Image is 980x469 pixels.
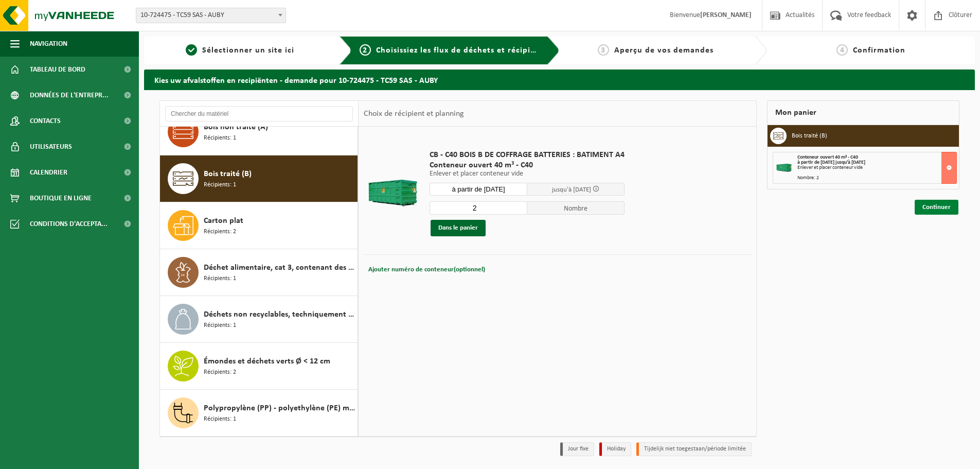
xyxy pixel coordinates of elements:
span: 10-724475 - TC59 SAS - AUBY [136,8,286,23]
span: Récipients: 2 [204,368,236,377]
span: jusqu'à [DATE] [552,186,591,193]
div: Enlever et placer conteneur vide [797,165,956,170]
input: Chercher du matériel [165,106,353,121]
span: Carton plat [204,215,243,227]
span: 3 [598,44,609,56]
button: Bois non traité (A) Récipients: 1 [160,109,358,155]
p: Enlever et placer conteneur vide [430,170,625,178]
span: Conteneur ouvert 40 m³ - C40 [430,160,625,170]
span: Récipients: 1 [204,133,236,143]
span: Bois traité (B) [204,168,252,180]
span: 2 [360,44,371,56]
span: Données de l'entrepr... [30,82,109,108]
span: Déchet alimentaire, cat 3, contenant des produits d'origine animale, emballage synthétique [204,262,355,274]
span: Nombre [527,201,625,215]
h2: Kies uw afvalstoffen en recipiënten - demande pour 10-724475 - TC59 SAS - AUBY [144,70,975,90]
span: Bois non traité (A) [204,121,268,133]
a: Continuer [915,200,958,215]
span: Contacts [30,108,61,134]
span: Conditions d'accepta... [30,211,108,237]
span: Conteneur ouvert 40 m³ - C40 [797,154,858,160]
span: Aperçu de vos demandes [614,46,714,55]
li: Jour fixe [560,442,594,456]
button: Déchet alimentaire, cat 3, contenant des produits d'origine animale, emballage synthétique Récipi... [160,249,358,296]
span: Récipients: 1 [204,274,236,284]
span: Utilisateurs [30,134,72,160]
span: Navigation [30,31,67,57]
span: Confirmation [853,46,905,55]
a: 1Sélectionner un site ici [149,44,331,57]
button: Bois traité (B) Récipients: 1 [160,155,358,202]
span: Récipients: 1 [204,414,236,424]
span: Sélectionner un site ici [202,46,294,55]
span: Polypropylène (PP) - polyethylène (PE) mix, dur, coloré [204,402,355,414]
span: Choisissiez les flux de déchets et récipients [376,46,547,55]
span: Ajouter numéro de conteneur(optionnel) [368,266,485,273]
span: Récipients: 1 [204,321,236,331]
button: Carton plat Récipients: 2 [160,202,358,249]
button: Ajouter numéro de conteneur(optionnel) [367,263,486,277]
li: Tijdelijk niet toegestaan/période limitée [636,442,752,456]
span: 4 [836,44,848,56]
div: Mon panier [767,100,959,125]
span: CB - C40 BOIS B DE COFFRAGE BATTERIES : BATIMENT A4 [430,150,625,160]
span: Tableau de bord [30,57,85,82]
span: Déchets non recyclables, techniquement non combustibles (combustibles) [204,308,355,321]
div: Nombre: 2 [797,176,956,181]
strong: à partir de [DATE] jusqu'à [DATE] [797,160,865,165]
div: Choix de récipient et planning [359,101,469,127]
span: Calendrier [30,160,67,185]
span: Récipients: 1 [204,180,236,190]
h3: Bois traité (B) [792,128,827,144]
input: Sélectionnez date [430,183,527,196]
button: Dans le panier [431,220,486,236]
span: Récipients: 2 [204,227,236,237]
span: Émondes et déchets verts Ø < 12 cm [204,355,330,368]
span: 1 [186,44,197,56]
strong: [PERSON_NAME] [700,11,752,19]
li: Holiday [599,442,631,456]
button: Émondes et déchets verts Ø < 12 cm Récipients: 2 [160,343,358,390]
span: Boutique en ligne [30,185,92,211]
button: Déchets non recyclables, techniquement non combustibles (combustibles) Récipients: 1 [160,296,358,343]
span: 10-724475 - TC59 SAS - AUBY [136,8,286,23]
button: Polypropylène (PP) - polyethylène (PE) mix, dur, coloré Récipients: 1 [160,390,358,436]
